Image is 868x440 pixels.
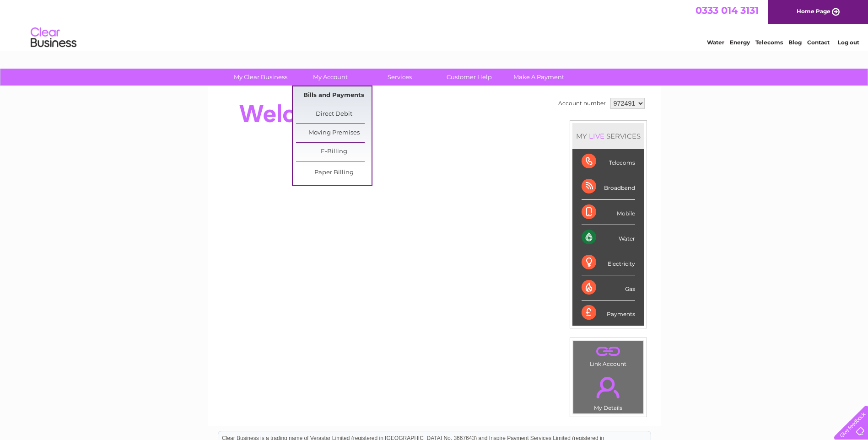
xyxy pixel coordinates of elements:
[296,124,372,142] a: Moving Premises
[362,69,437,86] a: Services
[572,123,644,149] div: MY SERVICES
[223,69,298,86] a: My Clear Business
[573,369,644,414] td: My Details
[556,96,608,111] td: Account number
[576,371,641,403] a: .
[582,225,635,250] div: Water
[573,341,644,370] td: Link Account
[788,39,802,46] a: Blog
[587,132,606,140] div: LIVE
[296,105,372,123] a: Direct Debit
[501,69,577,86] a: Make A Payment
[755,39,783,46] a: Telecoms
[296,143,372,161] a: E-Billing
[707,39,724,46] a: Water
[838,39,859,46] a: Log out
[730,39,750,46] a: Energy
[582,275,635,300] div: Gas
[296,86,372,105] a: Bills and Payments
[807,39,830,46] a: Contact
[582,174,635,199] div: Broadband
[431,69,507,86] a: Customer Help
[582,250,635,275] div: Electricity
[582,149,635,174] div: Telecoms
[30,24,77,52] img: logo.png
[695,5,759,16] a: 0333 014 3131
[582,200,635,225] div: Mobile
[218,5,651,44] div: Clear Business is a trading name of Verastar Limited (registered in [GEOGRAPHIC_DATA] No. 3667643...
[296,164,372,182] a: Paper Billing
[292,69,368,86] a: My Account
[582,300,635,325] div: Payments
[576,343,641,360] a: .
